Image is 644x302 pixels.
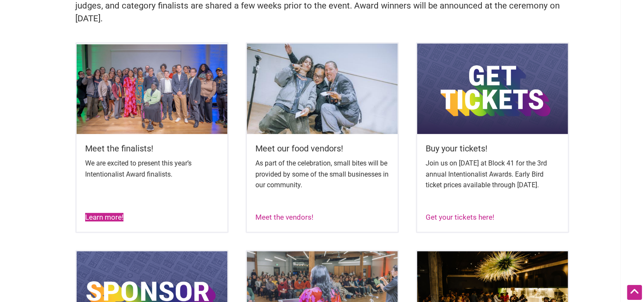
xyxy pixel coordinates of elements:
a: Learn more! [85,213,123,221]
h5: Meet our food vendors! [255,142,389,154]
h5: Meet the finalists! [85,142,219,154]
a: Get your tickets here! [426,213,494,221]
p: Join us on [DATE] at Block 41 for the 3rd annual Intentionalist Awards. Early Bird ticket prices ... [426,158,559,191]
p: We are excited to present this year’s Intentionalist Award finalists. [85,158,219,180]
h5: Buy your tickets! [426,142,559,154]
a: Meet the vendors! [255,213,313,221]
div: Scroll Back to Top [627,285,642,300]
p: As part of the celebration, small bites will be provided by some of the small businesses in our c... [255,158,389,191]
